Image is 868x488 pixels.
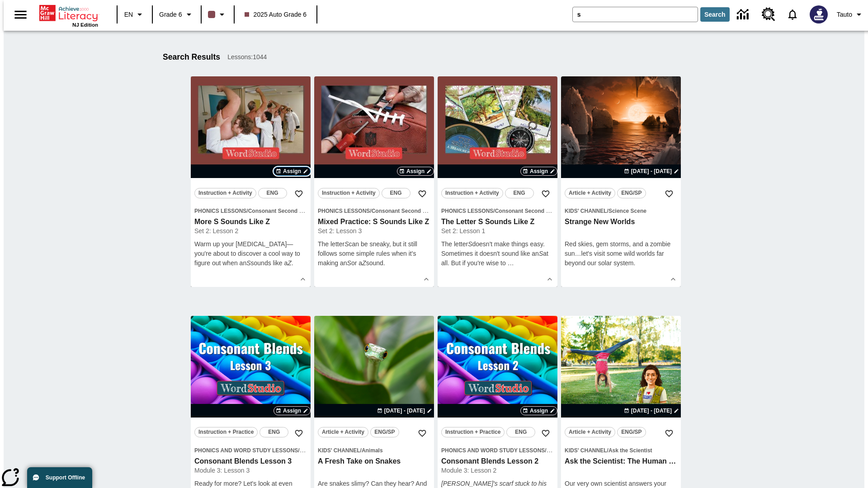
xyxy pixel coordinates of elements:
[621,427,642,437] span: ENG/SP
[573,7,698,22] input: search field
[194,206,307,216] span: Topic: Phonics Lessons/Consonant Second Sounds
[569,427,611,437] span: Article + Activity
[370,208,371,214] span: /
[283,407,301,415] span: Assign
[441,217,554,227] h3: The Letter S Sounds Like Z
[833,6,868,23] button: Profile/Settings
[318,208,370,214] span: Phonics Lessons
[318,427,368,437] button: Article + Activity
[318,217,430,227] h3: Mixed Practice: S Sounds Like Z
[198,188,252,198] span: Instruction + Activity
[565,188,615,198] button: Article + Activity
[314,76,434,287] div: lesson details
[565,446,677,455] span: Topic: Kids' Channel/Ask the Scientist
[198,427,254,437] span: Instruction + Practice
[538,186,554,202] button: Add to Favorites
[804,3,833,26] button: Select a new avatar
[291,186,307,202] button: Add to Favorites
[565,217,677,227] h3: Strange New Worlds
[156,6,198,23] button: Grade: Grade 6, Select a grade
[530,167,548,175] span: Assign
[163,52,220,62] h1: Search Results
[666,272,680,286] button: Show Details
[445,188,499,198] span: Instruction + Activity
[318,188,380,198] button: Instruction + Activity
[414,186,430,202] button: Add to Favorites
[291,425,307,441] button: Add to Favorites
[298,446,306,454] span: /
[124,10,133,19] span: EN
[514,188,525,198] span: ENG
[159,10,182,19] span: Grade 6
[268,427,280,437] span: ENG
[27,467,92,488] button: Support Offline
[7,1,34,28] button: Open side menu
[347,259,351,267] em: S
[617,427,646,437] button: ENG/SP
[318,446,430,455] span: Topic: Kids' Channel/Animals
[441,206,554,216] span: Topic: Phonics Lessons/Consonant Second Sounds
[318,457,430,466] h3: A Fresh Take on Snakes
[700,7,730,22] button: Search
[547,447,594,454] span: Consonant Blends
[283,167,301,175] span: Assign
[441,188,503,198] button: Instruction + Activity
[607,208,609,214] span: /
[274,406,311,415] button: Assign Choose Dates
[46,474,85,481] span: Support Offline
[246,259,250,267] em: S
[607,447,609,454] span: /
[756,2,781,27] a: Resource Center, Will open in new tab
[810,5,828,23] img: Avatar
[258,188,287,198] button: ENG
[561,76,681,287] div: lesson details
[445,427,500,437] span: Instruction + Practice
[622,167,681,175] button: Aug 24 - Aug 24 Choose Dates
[397,167,434,176] button: Assign Choose Dates
[781,3,804,26] a: Notifications
[441,447,545,454] span: Phonics and Word Study Lessons
[621,188,642,198] span: ENG/SP
[362,447,383,454] span: Animals
[318,239,430,268] p: The letter can be sneaky, but it still follows some simple rules when it's making an or a sound.
[420,272,433,286] button: Show Details
[609,447,652,454] span: Ask the Scientist
[362,259,366,267] em: Z
[318,447,360,454] span: Kids' Channel
[406,167,425,175] span: Assign
[274,167,311,176] button: Assign Choose Dates
[245,10,307,19] span: 2025 Auto Grade 6
[609,208,646,214] span: Science Scene
[508,259,514,267] span: …
[296,272,310,286] button: Show Details
[344,240,349,248] em: S
[539,250,543,257] em: S
[300,447,348,454] span: Consonant Blends
[565,427,615,437] button: Article + Activity
[39,4,98,22] a: Home
[731,2,756,27] a: Data Center
[375,407,434,415] button: Aug 26 - Aug 26 Choose Dates
[530,407,548,415] span: Assign
[441,239,554,268] p: The letter doesn't make things easy. Sometimes it doesn't sound like an at all. But if you're wis...
[194,239,307,268] p: Warm up your [MEDICAL_DATA]—you're about to discover a cool way to figure out when an sounds like...
[374,427,395,437] span: ENG/SP
[372,208,443,214] span: Consonant Second Sounds
[441,427,505,437] button: Instruction + Practice
[72,22,98,28] span: NJ Edition
[227,52,267,62] span: Lessons : 1044
[259,427,288,437] button: ENG
[194,446,307,455] span: Topic: Phonics and Word Study Lessons/Consonant Blends
[565,457,677,466] h3: Ask the Scientist: The Human Body
[565,239,677,268] div: Red skies, gem storms, and a zombie sun…let's visit some wild worlds far beyond our solar system.
[520,406,557,415] button: Assign Choose Dates
[495,208,566,214] span: Consonant Second Sounds
[194,457,307,466] h3: Consonant Blends Lesson 3
[370,427,399,437] button: ENG/SP
[194,208,246,214] span: Phonics Lessons
[288,259,292,267] em: Z
[505,188,534,198] button: ENG
[194,427,258,437] button: Instruction + Practice
[441,208,493,214] span: Phonics Lessons
[194,217,307,227] h3: More S Sounds Like Z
